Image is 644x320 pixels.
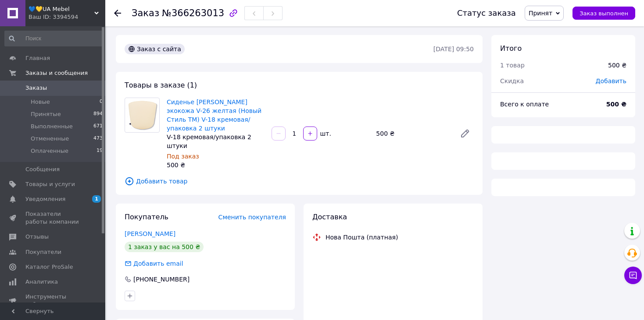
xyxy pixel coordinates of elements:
[25,263,73,271] span: Каталог ProSale
[29,5,94,13] span: 💙💛UA Mebel
[372,127,453,140] div: 500 ₴
[124,259,184,268] div: Добавить email
[433,46,474,53] time: [DATE] 09:50
[500,44,522,53] span: Итого
[500,101,549,108] span: Всего к оплате
[25,293,81,309] span: Инструменты вебмастера и SEO
[31,110,61,118] span: Принятые
[25,248,61,256] span: Покупатели
[624,267,642,284] button: Чат с покупателем
[162,8,224,18] span: №366263013
[500,62,525,69] span: 1 товар
[4,31,104,46] input: Поиск
[596,77,626,84] span: Добавить
[125,176,474,186] span: Добавить товар
[25,165,60,173] span: Сообщения
[93,135,103,143] span: 473
[31,147,68,155] span: Оплаченные
[97,147,103,155] span: 19
[323,233,400,242] div: Нова Пошта (платная)
[132,259,184,268] div: Добавить email
[500,77,524,84] span: Скидка
[125,242,204,252] div: 1 заказ у вас на 500 ₴
[31,135,69,143] span: Отмененные
[100,98,103,106] span: 0
[457,9,516,18] div: Статус заказа
[25,54,50,62] span: Главная
[572,7,635,20] button: Заказ выполнен
[125,44,185,54] div: Заказ с сайта
[25,195,65,203] span: Уведомления
[167,98,261,132] a: Сиденье [PERSON_NAME] экокожа V-26 желтая (Новый Стиль ТМ) V-18 кремовая/упаковка 2 штуки
[456,125,474,142] a: Редактировать
[25,233,49,241] span: Отзывы
[318,129,332,138] div: шт.
[93,110,103,118] span: 894
[31,98,50,106] span: Новые
[167,161,265,169] div: 500 ₴
[606,101,626,108] b: 500 ₴
[92,195,101,203] span: 1
[529,10,552,17] span: Принят
[167,153,199,160] span: Под заказ
[608,61,626,70] div: 500 ₴
[125,213,168,221] span: Покупатель
[218,214,286,221] span: Сменить покупателя
[93,123,103,130] span: 671
[31,123,73,130] span: Выполненные
[312,213,347,221] span: Доставка
[125,81,197,89] span: Товары в заказе (1)
[25,180,75,188] span: Товары и услуги
[167,133,265,150] div: V-18 кремовая/упаковка 2 штуки
[580,10,628,17] span: Заказ выполнен
[132,275,190,284] div: [PHONE_NUMBER]
[125,230,175,237] a: [PERSON_NAME]
[29,13,105,21] div: Ваш ID: 3394594
[125,99,159,131] img: Сиденье стула Neron экокожа V-26 желтая (Новый Стиль ТМ) V-18 кремовая/упаковка 2 штуки
[25,69,88,77] span: Заказы и сообщения
[114,9,121,18] div: Вернуться назад
[25,278,58,286] span: Аналитика
[132,8,159,18] span: Заказ
[25,210,81,226] span: Показатели работы компании
[25,84,47,92] span: Заказы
